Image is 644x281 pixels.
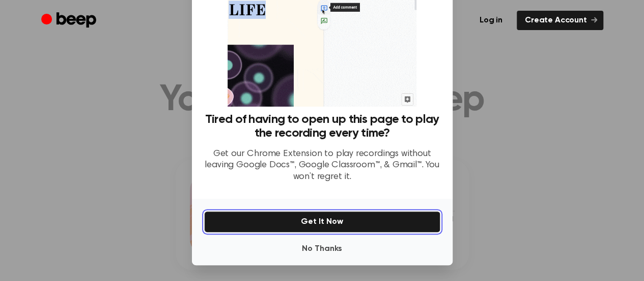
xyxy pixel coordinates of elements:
[204,113,440,140] h3: Tired of having to open up this page to play the recording every time?
[204,239,440,259] button: No Thanks
[517,11,603,30] a: Create Account
[204,211,440,233] button: Get It Now
[204,148,440,183] p: Get our Chrome Extension to play recordings without leaving Google Docs™, Google Classroom™, & Gm...
[41,11,99,31] a: Beep
[471,11,511,30] a: Log in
